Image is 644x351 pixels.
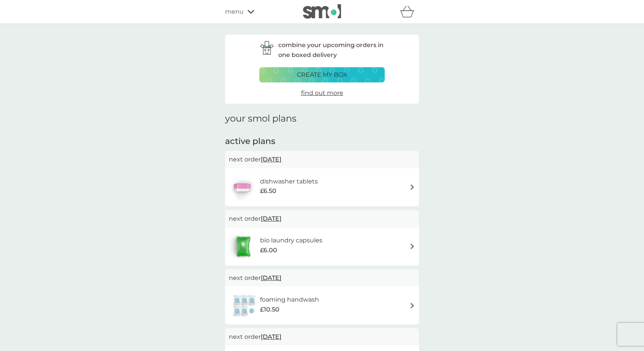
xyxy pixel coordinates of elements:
[260,245,277,255] span: £6.00
[225,136,419,147] h2: active plans
[229,332,415,342] p: next order
[301,88,343,98] a: find out more
[229,155,415,164] p: next order
[229,292,260,319] img: foaming handwash
[260,305,279,315] span: £10.50
[261,270,281,285] span: [DATE]
[229,174,255,201] img: dishwasher tablets
[409,184,415,190] img: arrow right
[225,113,419,124] h1: your smol plans
[260,295,319,305] h6: foaming handwash
[400,4,419,19] div: basket
[260,186,276,196] span: £6.50
[229,214,415,224] p: next order
[297,70,347,80] p: create my box
[278,40,385,60] p: combine your upcoming orders in one boxed delivery
[260,177,318,187] h6: dishwasher tablets
[409,303,415,308] img: arrow right
[261,152,281,167] span: [DATE]
[301,89,343,96] span: find out more
[261,211,281,226] span: [DATE]
[229,273,415,283] p: next order
[409,243,415,249] img: arrow right
[260,236,322,245] h6: bio laundry capsules
[225,7,244,17] span: menu
[261,329,281,344] span: [DATE]
[303,4,341,19] img: smol
[229,233,258,260] img: bio laundry capsules
[259,67,385,82] button: create my box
